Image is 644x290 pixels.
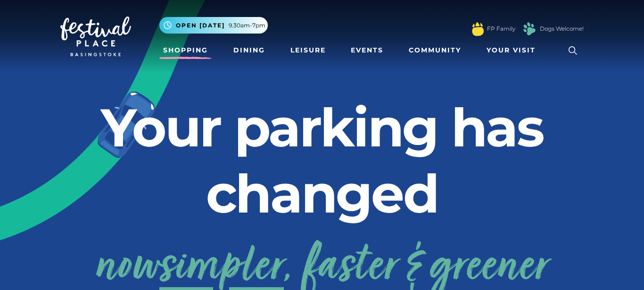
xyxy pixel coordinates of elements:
span: Your Visit [487,45,536,55]
a: Community [405,42,465,59]
a: Dining [230,42,269,59]
span: 9.30am-7pm [229,21,265,30]
span: Open [DATE] [176,21,225,30]
a: Shopping [159,42,212,59]
img: Festival Place Logo [60,17,131,56]
a: FP Family [487,25,515,33]
a: Your Visit [483,42,544,59]
button: Open [DATE] 9.30am-7pm [159,17,268,34]
a: Dogs Welcome! [540,25,584,33]
a: Events [347,42,387,59]
a: Leisure [287,42,330,59]
h2: Your parking has changed [60,94,584,227]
